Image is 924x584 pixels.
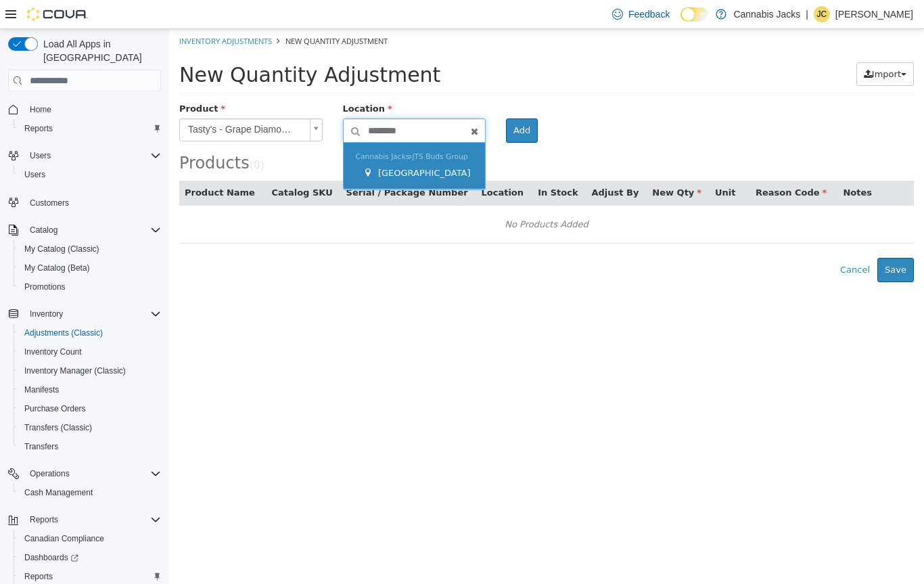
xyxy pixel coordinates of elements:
button: Adjust By [423,157,473,171]
button: Catalog [3,221,166,240]
button: Canadian Compliance [14,529,166,548]
span: Products [10,125,80,143]
span: Inventory Manager (Classic) [19,363,161,379]
button: Users [24,148,56,164]
p: Cannabis Jacks [733,6,800,22]
img: Cova [27,7,88,21]
button: Promotions [14,277,166,296]
span: Purchase Orders [19,401,161,417]
span: Inventory [30,309,63,319]
span: New Quantity Adjustment [10,34,271,58]
span: My Catalog (Classic) [24,244,99,254]
a: Purchase Orders [19,401,91,417]
button: Unit [546,157,569,171]
span: Reports [24,512,161,528]
span: Users [24,169,45,180]
span: Users [19,166,161,183]
span: Canadian Compliance [19,531,161,547]
span: Import [703,40,732,50]
small: ( ) [80,130,95,142]
span: Operations [30,468,70,479]
span: Feedback [628,7,670,21]
span: Transfers [19,439,161,455]
button: Inventory [3,305,166,323]
span: Reports [19,120,161,137]
span: Catalog [30,225,57,235]
button: Add [337,89,369,114]
a: My Catalog (Classic) [19,241,105,257]
span: Transfers [24,441,58,452]
button: Users [3,146,166,165]
a: Feedback [607,1,675,28]
span: Cash Management [24,487,93,498]
span: [GEOGRAPHIC_DATA] [209,139,302,149]
span: 0 [85,130,91,142]
a: Inventory Count [19,344,87,360]
span: Operations [24,466,161,482]
span: Promotions [24,282,66,292]
a: Canadian Compliance [19,531,110,547]
a: Manifests [19,382,64,398]
span: Inventory [24,306,161,322]
span: Users [30,150,51,161]
span: Tasty's - Grape Diamond Infused Pre-Roll - Indica - 3x0.5g [11,90,135,112]
span: Cash Management [19,485,161,501]
a: Inventory Adjustments [10,7,103,17]
span: New Qty [483,158,532,169]
div: No Products Added [19,185,736,206]
span: Reason Code [586,158,657,169]
a: Tasty's - Grape Diamond Infused Pre-Roll - Indica - 3x0.5g [10,89,154,112]
button: Inventory [24,306,68,322]
button: Location [313,157,357,171]
span: Home [30,104,51,115]
a: Dashboards [14,548,166,567]
button: Purchase Orders [14,399,166,418]
a: Transfers [19,439,64,455]
span: Load All Apps in [GEOGRAPHIC_DATA] [38,37,161,64]
button: Reports [24,512,64,528]
span: New Quantity Adjustment [116,7,218,17]
span: Reports [24,571,53,582]
button: Operations [24,466,75,482]
p: [PERSON_NAME] [835,6,913,22]
span: Dark Mode [680,22,681,22]
span: My Catalog (Beta) [19,260,161,276]
button: Transfers [14,437,166,456]
a: Customers [24,195,74,211]
div: Jackie Crawford [814,6,830,22]
span: Manifests [24,384,59,395]
button: Operations [3,464,166,483]
button: Adjustments (Classic) [14,323,166,342]
span: Users [24,148,161,164]
button: Save [708,229,745,253]
button: Reports [14,119,166,138]
button: Transfers (Classic) [14,418,166,437]
a: Home [24,102,57,118]
span: Inventory Count [19,344,161,360]
a: Dashboards [19,549,84,566]
span: Promotions [19,279,161,295]
a: Adjustments (Classic) [19,325,108,341]
span: Customers [30,198,69,208]
span: Adjustments (Classic) [24,328,103,338]
span: My Catalog (Classic) [19,241,161,257]
button: Home [3,99,166,119]
span: Inventory Manager (Classic) [24,365,126,376]
button: Import [687,33,745,58]
span: Manifests [19,382,161,398]
span: Inventory Count [24,346,82,357]
span: Reports [24,123,53,134]
button: Cancel [664,229,708,253]
span: Dashboards [19,549,161,566]
span: Location [174,74,223,85]
a: Users [19,166,51,183]
span: Adjustments (Classic) [19,325,161,341]
span: JC [817,6,827,22]
span: Home [24,101,161,118]
button: Users [14,165,166,184]
button: Customers [3,192,166,212]
a: Inventory Manager (Classic) [19,363,131,379]
button: My Catalog (Beta) [14,259,166,277]
button: Catalog SKU [102,157,166,171]
button: Cash Management [14,483,166,502]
